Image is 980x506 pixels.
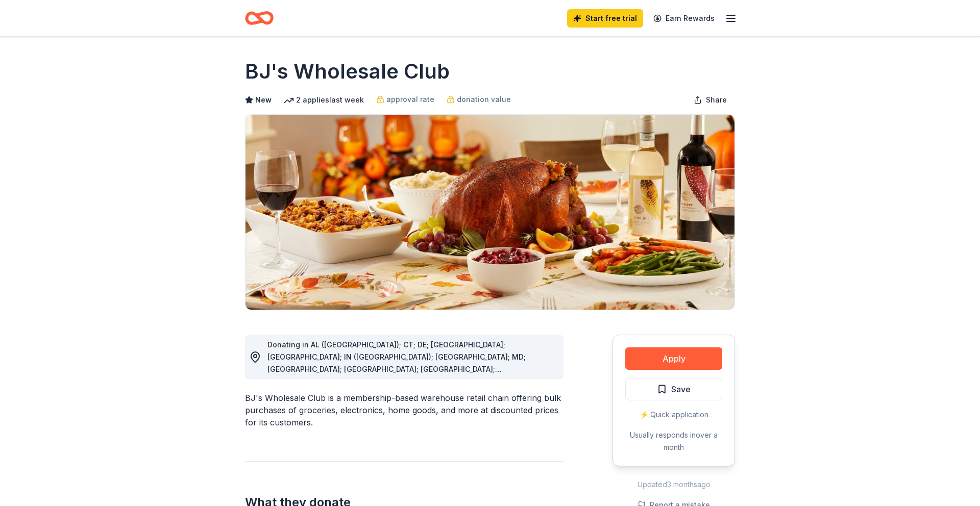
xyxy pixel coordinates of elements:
button: Apply [625,347,722,370]
button: Share [685,90,735,110]
div: 2 applies last week [284,94,364,106]
img: Image for BJ's Wholesale Club [246,115,734,310]
span: New [255,94,272,106]
a: Home [245,6,274,30]
span: approval rate [386,93,434,106]
span: donation value [457,93,511,106]
div: Updated 3 months ago [612,478,735,491]
div: BJ's Wholesale Club is a membership-based warehouse retail chain offering bulk purchases of groce... [245,392,563,428]
a: approval rate [376,93,434,106]
button: Save [625,378,722,400]
a: Start free trial [567,9,643,28]
a: Earn Rewards [647,9,721,28]
span: Donating in AL ([GEOGRAPHIC_DATA]); CT; DE; [GEOGRAPHIC_DATA]; [GEOGRAPHIC_DATA]; IN ([GEOGRAPHIC... [267,340,526,410]
span: Save [671,383,691,396]
div: ⚡️ Quick application [625,409,722,421]
div: Usually responds in over a month [625,429,722,453]
h1: BJ's Wholesale Club [245,57,450,86]
a: donation value [447,93,511,106]
span: Share [706,94,727,106]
